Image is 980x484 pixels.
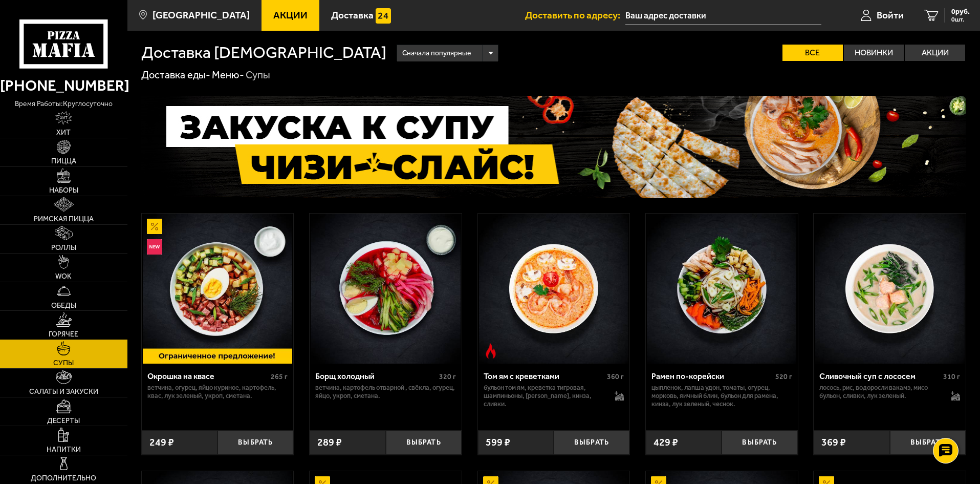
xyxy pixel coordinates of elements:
span: 249 ₽ [149,437,174,448]
span: 310 г [943,372,960,381]
img: Борщ холодный [311,214,460,363]
span: Римская пицца [34,216,94,223]
span: Доставка [331,10,374,20]
span: 360 г [607,372,624,381]
img: Акционный [147,219,162,234]
p: ветчина, картофель отварной , свёкла, огурец, яйцо, укроп, сметана. [315,384,456,400]
span: Роллы [51,244,76,251]
span: Акции [273,10,308,20]
span: [GEOGRAPHIC_DATA] [153,10,250,20]
div: Супы [246,69,270,82]
a: Меню- [212,69,244,81]
button: Выбрать [386,430,462,455]
span: Наборы [49,187,78,194]
button: Выбрать [722,430,797,455]
p: бульон том ям, креветка тигровая, шампиньоны, [PERSON_NAME], кинза, сливки. [484,384,605,408]
h1: Доставка [DEMOGRAPHIC_DATA] [141,45,386,61]
span: Доставить по адресу: [525,10,625,20]
span: 265 г [271,372,288,381]
img: Острое блюдо [483,343,498,359]
a: Борщ холодный [310,214,462,363]
span: Горячее [49,331,78,338]
img: Новинка [147,239,162,255]
span: WOK [55,273,72,280]
span: 0 шт. [951,16,970,23]
p: лосось, рис, водоросли вакамэ, мисо бульон, сливки, лук зеленый. [819,384,941,400]
img: 15daf4d41897b9f0e9f617042186c801.svg [376,8,391,24]
span: 369 ₽ [821,437,846,448]
span: 320 г [439,372,456,381]
span: Дополнительно [31,475,96,482]
label: Все [782,45,843,61]
span: 599 ₽ [486,437,510,448]
button: Выбрать [217,430,293,455]
img: Сливочный суп с лососем [815,214,965,363]
a: Доставка еды- [141,69,210,81]
button: Выбрать [890,430,966,455]
button: Выбрать [554,430,629,455]
span: Салаты и закуски [29,388,98,395]
span: Напитки [47,446,81,453]
label: Акции [905,45,965,61]
span: Войти [877,10,904,20]
a: Сливочный суп с лососем [814,214,966,363]
span: Хит [56,129,71,136]
span: Пицца [51,158,76,165]
img: Рамен по-корейски [647,214,796,363]
div: Борщ холодный [315,371,437,381]
div: Окрошка на квасе [147,371,269,381]
span: 520 г [775,372,792,381]
div: Том ям с креветками [484,371,605,381]
input: Ваш адрес доставки [625,6,821,25]
span: 0 руб. [951,8,970,15]
img: Окрошка на квасе [143,214,292,363]
a: Острое блюдоТом ям с креветками [478,214,630,363]
span: Супы [53,360,74,367]
span: Сначала популярные [402,44,471,63]
span: Обеды [51,302,76,309]
span: 429 ₽ [654,437,678,448]
p: цыпленок, лапша удон, томаты, огурец, морковь, яичный блин, бульон для рамена, кинза, лук зеленый... [651,384,792,408]
a: АкционныйНовинкаОкрошка на квасе [142,214,294,363]
p: ветчина, огурец, яйцо куриное, картофель, квас, лук зеленый, укроп, сметана. [147,384,288,400]
a: Рамен по-корейски [646,214,798,363]
div: Сливочный суп с лососем [819,371,941,381]
div: Рамен по-корейски [651,371,773,381]
span: Десерты [47,417,80,425]
span: 289 ₽ [317,437,342,448]
img: Том ям с креветками [479,214,628,363]
label: Новинки [844,45,904,61]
